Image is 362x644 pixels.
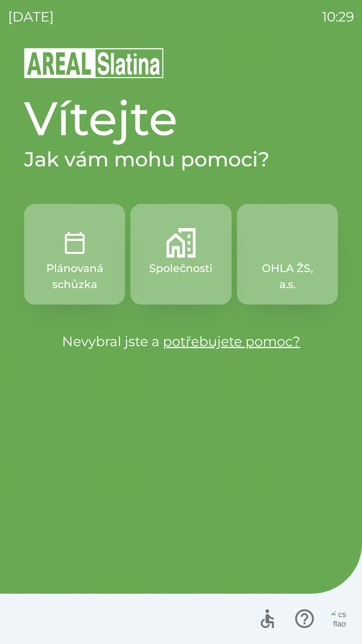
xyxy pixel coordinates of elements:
img: 0ea463ad-1074-4378-bee6-aa7a2f5b9440.png [60,228,89,258]
h2: Jak vám mohu pomoci? [24,147,338,172]
h1: Vítejte [24,90,338,147]
p: OHLA ŽS, a.s. [253,260,322,292]
a: potřebujete pomoc? [163,333,300,350]
button: OHLA ŽS, a.s. [237,204,338,305]
img: Logo [24,47,338,79]
button: Společnosti [130,204,231,305]
img: cs flag [330,610,349,628]
img: 9f72f9f4-8902-46ff-b4e6-bc4241ee3c12.png [273,228,302,258]
p: [DATE] [8,7,54,27]
img: 58b4041c-2a13-40f9-aad2-b58ace873f8c.png [166,228,196,258]
p: Společnosti [149,260,213,276]
p: Plánovaná schůzka [40,260,109,292]
button: Plánovaná schůzka [24,204,125,305]
p: Nevybral jste a [24,331,338,352]
p: 10:29 [322,7,354,27]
